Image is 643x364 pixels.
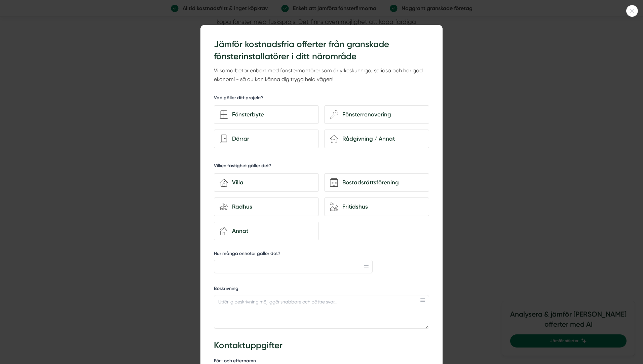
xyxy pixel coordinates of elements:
h5: Vilken fastighet gäller det? [214,162,271,171]
label: Hur många enheter gäller det? [214,250,373,259]
h5: Vad gäller ditt projekt? [214,95,264,103]
label: Beskrivning [214,285,429,294]
h3: Kontaktuppgifter [214,339,429,352]
h3: Jämför kostnadsfria offerter från granskade fönsterinstallatörer i ditt närområde [214,38,429,63]
p: Vi samarbetar enbart med fönstermontörer som är yrkeskunniga, seriösa och har god ekonomi - så du... [214,66,429,84]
